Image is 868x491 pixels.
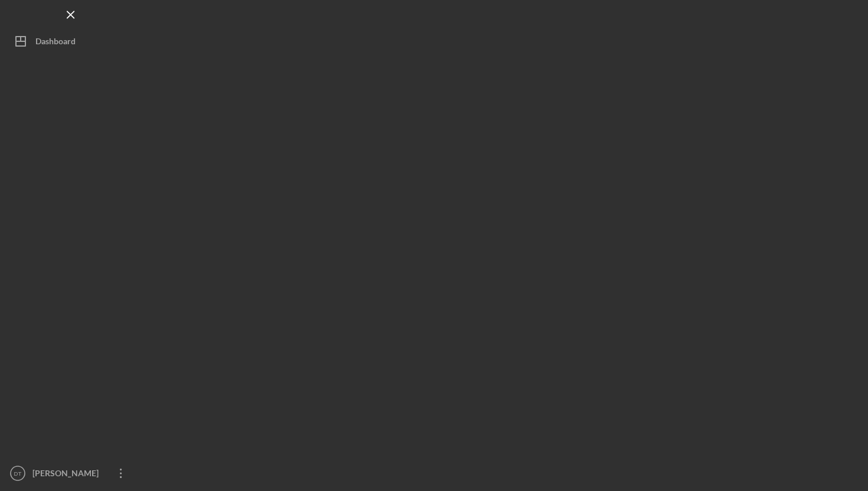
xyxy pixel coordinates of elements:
[35,30,76,56] div: Dashboard
[14,470,22,477] text: DT
[6,30,136,53] button: Dashboard
[6,461,136,485] button: DT[PERSON_NAME]
[30,461,106,488] div: [PERSON_NAME]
